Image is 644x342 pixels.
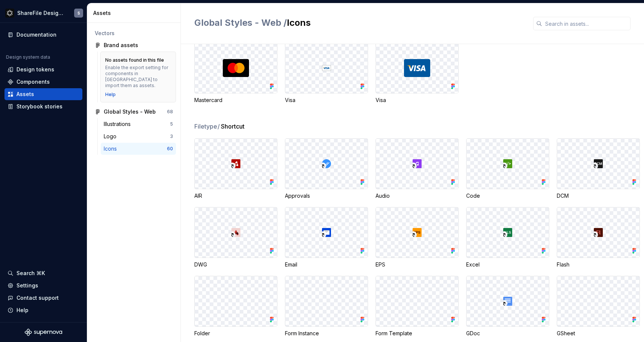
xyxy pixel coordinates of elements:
div: Help [16,306,28,314]
div: Storybook stories [16,103,63,110]
h2: Icons [194,17,524,29]
div: Icons [104,145,120,152]
a: Storybook stories [4,101,82,113]
svg: Supernova Logo [25,329,62,336]
a: Brand assets [92,39,176,51]
div: Illustrations [104,120,134,128]
a: Settings [4,280,82,292]
input: Search in assets... [542,17,631,30]
div: Form Template [376,330,459,337]
button: Search ⌘K [4,267,82,279]
span: / [218,123,220,130]
div: Enable the export setting for components in [GEOGRAPHIC_DATA] to import them as assets. [105,65,171,89]
span: Shortcut [221,122,244,131]
div: Code [466,192,549,200]
div: ShareFile Design System [17,9,65,17]
a: Design tokens [4,64,82,76]
button: Contact support [4,292,82,304]
a: Illustrations5 [101,118,176,130]
a: Help [105,92,116,98]
div: S [78,10,80,16]
div: 5 [170,121,173,127]
div: 68 [167,109,173,115]
div: Components [16,78,50,86]
a: Logo3 [101,130,176,142]
div: AIR [194,192,277,200]
div: GDoc [466,330,549,337]
a: Components [4,76,82,88]
div: Visa [285,96,368,104]
a: Global Styles - Web68 [92,106,176,118]
div: 3 [170,133,173,139]
button: Help [4,304,82,316]
div: Contact support [16,294,59,302]
button: ShareFile Design SystemS [1,5,85,21]
div: Assets [93,9,177,17]
div: Mastercard [194,96,277,104]
div: Email [285,261,368,268]
a: Documentation [4,29,82,41]
div: Logo [104,133,119,140]
div: Documentation [16,31,57,38]
div: Brand assets [104,41,138,49]
div: Audio [376,192,459,200]
div: Settings [16,282,38,289]
a: Assets [4,88,82,100]
div: Assets [16,90,34,98]
div: Vectors [95,30,173,37]
div: No assets found in this file [105,57,164,63]
div: Flash [557,261,640,268]
div: 60 [167,146,173,152]
div: Design tokens [16,66,54,73]
div: Form Instance [285,330,368,337]
div: Approvals [285,192,368,200]
div: Search ⌘K [16,269,45,277]
div: Excel [466,261,549,268]
div: Global Styles - Web [104,108,156,115]
div: Folder [194,330,277,337]
span: Filetype [194,122,220,131]
span: Global Styles - Web / [194,17,287,28]
div: GSheet [557,330,640,337]
div: Visa [376,96,459,104]
img: 16fa4d48-c719-41e7-904a-cec51ff481f5.png [5,9,14,18]
div: Design system data [6,54,50,60]
div: DWG [194,261,277,268]
div: EPS [376,261,459,268]
div: DCM [557,192,640,200]
a: Icons60 [101,143,176,155]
